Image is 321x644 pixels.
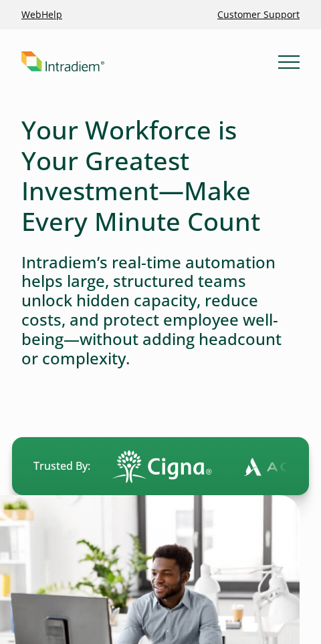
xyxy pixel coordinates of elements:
span: Trusted By: [33,458,90,474]
h4: Intradiem’s real-time automation helps large, structured teams unlock hidden capacity, reduce cos... [21,253,300,368]
a: Link to homepage of Intradiem [21,51,278,72]
a: Link opens in a new window [16,3,68,27]
a: Customer Support [212,3,305,27]
h1: Your Workforce is Your Greatest Investment—Make Every Minute Count [21,115,300,236]
button: Mobile Navigation Button [278,51,300,72]
img: Intradiem [21,51,104,72]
